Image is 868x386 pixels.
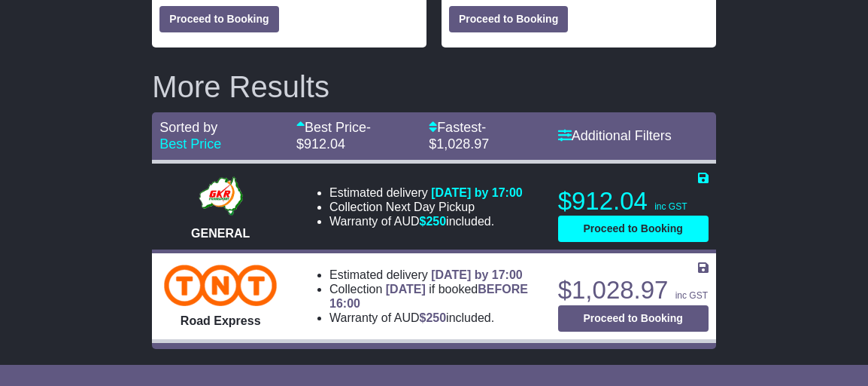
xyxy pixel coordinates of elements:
[431,268,523,281] span: [DATE] by 17:00
[329,297,360,310] span: 16:00
[558,216,709,242] button: Proceed to Booking
[436,136,489,152] span: 1,028.97
[191,227,250,240] span: GENERAL
[429,120,489,152] span: - $
[675,290,708,301] span: inc GST
[296,120,371,152] span: - $
[329,311,540,325] li: Warranty of AUD included.
[329,283,528,310] span: if booked
[304,136,345,152] span: 912.04
[386,283,426,296] span: [DATE]
[558,186,709,216] p: $912.04
[159,120,217,135] span: Sorted by
[296,120,371,152] a: Best Price- $912.04
[329,214,523,228] li: Warranty of AUD included.
[159,136,221,152] a: Best Price
[558,305,709,332] button: Proceed to Booking
[419,215,446,228] span: $
[429,120,489,152] a: Fastest- $1,028.97
[478,283,528,296] span: BEFORE
[419,311,446,324] span: $
[654,201,687,212] span: inc GST
[558,275,709,305] p: $1,028.97
[164,265,277,306] img: TNT Domestic: Road Express
[329,200,523,214] li: Collection
[426,311,446,324] span: 250
[329,185,523,200] li: Estimated delivery
[329,282,540,311] li: Collection
[426,215,446,228] span: 250
[386,201,475,213] span: Next Day Pickup
[195,173,247,219] img: GKR: GENERAL
[329,268,540,282] li: Estimated delivery
[181,314,261,327] span: Road Express
[152,70,715,103] h2: More Results
[159,6,278,32] button: Proceed to Booking
[431,186,523,199] span: [DATE] by 17:00
[558,128,672,143] a: Additional Filters
[449,6,568,32] button: Proceed to Booking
